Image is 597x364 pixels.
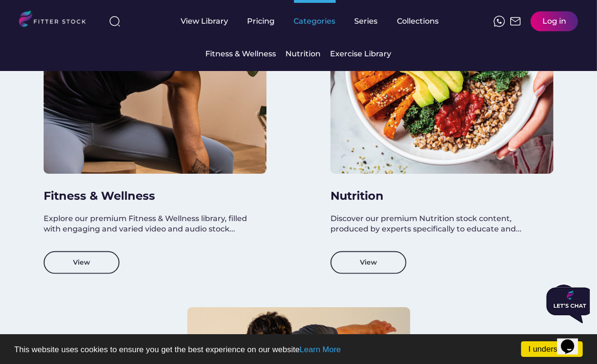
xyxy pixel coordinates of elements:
[557,326,588,355] iframe: chat widget
[494,16,505,27] img: meteor-icons_whatsapp%20%281%29.svg
[331,251,406,274] button: View
[397,16,439,27] div: Collections
[355,16,378,27] div: Series
[294,16,336,27] div: Categories
[44,251,119,274] button: View
[44,188,252,204] h3: Fitness & Wellness
[331,49,392,59] div: Exercise Library
[109,16,120,27] img: search-normal%203.svg
[19,10,94,30] img: LOGO.svg
[294,5,306,14] div: fvck
[4,4,51,40] img: Chat attention grabber
[300,345,341,354] a: Learn More
[181,16,229,27] div: View Library
[331,188,539,204] h3: Nutrition
[331,213,539,235] div: Discover our premium Nutrition stock content, produced by experts specifically to educate and...
[248,16,275,27] div: Pricing
[542,16,566,27] div: Log in
[44,213,252,235] div: Explore our premium Fitness & Wellness library, filled with engaging and varied video and audio s...
[206,49,276,59] div: Fitness & Wellness
[286,49,321,59] div: Nutrition
[14,346,583,354] p: This website uses cookies to ensure you get the best experience on our website
[542,284,590,327] iframe: chat widget
[521,341,583,357] a: I understand!
[510,16,521,27] img: Frame%2051.svg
